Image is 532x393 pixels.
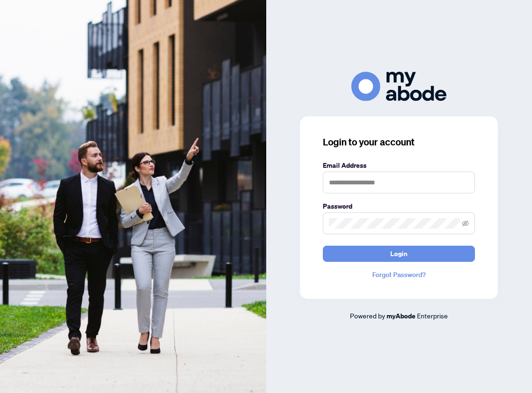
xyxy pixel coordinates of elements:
button: Login [323,246,475,262]
a: myAbode [387,311,416,321]
span: eye-invisible [462,220,469,227]
span: Enterprise [417,311,448,320]
a: Forgot Password? [323,269,475,280]
img: ma-logo [351,72,446,101]
span: Login [390,246,407,261]
label: Email Address [323,160,475,171]
label: Password [323,201,475,211]
h3: Login to your account [323,135,475,149]
span: Powered by [350,311,385,320]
